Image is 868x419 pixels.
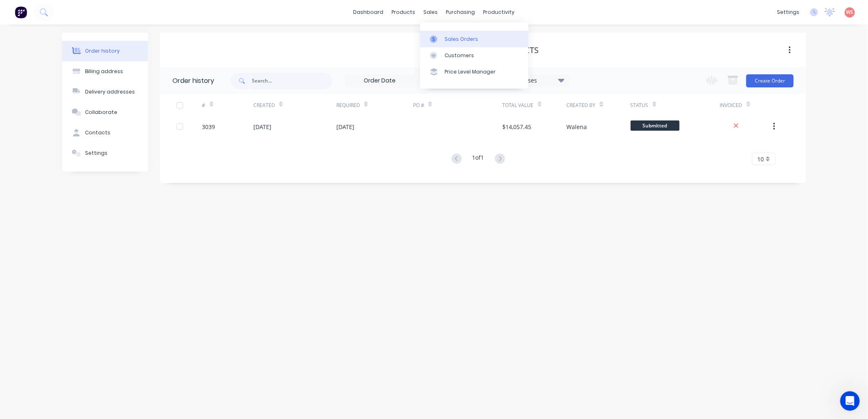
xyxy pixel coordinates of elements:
iframe: Intercom live chat [840,391,860,411]
span: 10 [757,155,764,163]
div: Order history [172,76,214,86]
a: Sales Orders [420,31,528,47]
div: PO # [413,102,424,109]
div: Settings [85,149,107,157]
button: Order history [62,41,148,61]
button: Billing address [62,61,148,82]
a: Price Level Manager [420,64,528,80]
div: purchasing [442,6,479,18]
div: PO # [413,94,503,116]
div: Created [253,94,336,116]
div: # [202,94,253,116]
div: Total Value [503,102,534,109]
input: Order Date [345,75,414,87]
div: $14,057.45 [503,123,532,131]
div: Created By [566,102,595,109]
button: Delivery addresses [62,82,148,102]
img: Factory [15,6,27,18]
div: Required [336,102,360,109]
div: settings [773,6,803,18]
div: Delivery addresses [85,88,135,96]
div: Customers [445,52,474,59]
a: dashboard [349,6,388,18]
div: [DATE] [336,123,354,131]
button: Create Order [746,74,794,87]
div: products [388,6,420,18]
div: 14 Statuses [501,76,569,85]
div: Created [253,102,275,109]
div: Created By [566,94,630,116]
div: Sales Orders [445,36,478,43]
button: Contacts [62,123,148,143]
div: 3039 [202,123,215,131]
div: Required [336,94,413,116]
input: Search... [252,73,333,89]
div: Status [631,102,649,109]
div: Billing address [85,68,123,75]
div: Contacts [85,129,110,136]
div: Invoiced [720,102,743,109]
div: # [202,102,206,109]
div: productivity [479,6,519,18]
div: Price Level Manager [445,68,496,76]
span: WS [846,9,854,16]
span: Submitted [631,120,680,131]
a: Customers [420,47,528,64]
div: 1 of 1 [472,153,484,165]
div: Collaborate [85,109,117,116]
div: Total Value [503,94,566,116]
button: Collaborate [62,102,148,123]
div: sales [420,6,442,18]
div: Walena [566,123,587,131]
div: Order history [85,47,120,55]
div: [DATE] [253,123,271,131]
div: Status [631,94,720,116]
div: Invoiced [720,94,771,116]
button: Settings [62,143,148,163]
